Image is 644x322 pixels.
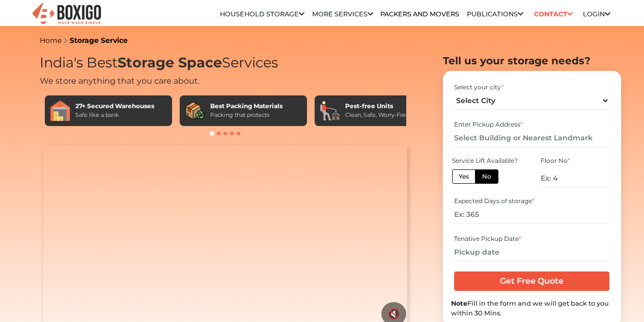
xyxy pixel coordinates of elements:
[320,101,340,121] img: Pest-free Units
[454,83,609,92] div: Select your city
[467,10,523,18] a: Publications
[530,6,576,22] a: Contact
[210,102,283,111] div: Best Packing Materials
[454,206,609,224] input: Ex: 365
[475,169,498,184] label: No
[454,196,609,206] div: Expected Days of storage
[345,111,409,119] div: Clean, Safe, Worry-Free
[312,10,373,18] a: More services
[75,111,154,119] div: Safe like a bank
[452,156,522,165] div: Service Lift Available?
[210,111,283,119] div: Packing that protects
[380,10,459,18] a: Packers and Movers
[50,101,70,121] img: 27+ Secured Warehouses
[185,101,205,121] img: Best Packing Materials
[451,299,613,318] div: Fill in the form and we will get back to you within 30 Mins.
[454,271,609,291] input: Get Free Quote
[454,120,609,129] div: Enter Pickup Address
[454,243,609,261] input: Pickup date
[75,102,154,111] div: 27+ Secured Warehouses
[345,102,409,111] div: Pest-free Units
[118,54,222,71] span: Storage Space
[541,169,611,187] input: Ex: 4
[40,76,200,86] span: We store anything that you care about.
[541,156,611,165] div: Floor No
[583,10,610,18] a: Login
[454,234,609,243] div: Tenative Pickup Date
[220,10,304,18] a: Household Storage
[451,300,467,307] b: Note
[40,36,62,45] a: Home
[452,169,475,184] label: Yes
[31,2,102,27] img: Boxigo
[443,55,621,67] h2: Tell us your storage needs?
[40,55,411,71] h1: India's Best Services
[454,129,609,147] input: Select Building or Nearest Landmark
[70,36,128,45] a: Storage Service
